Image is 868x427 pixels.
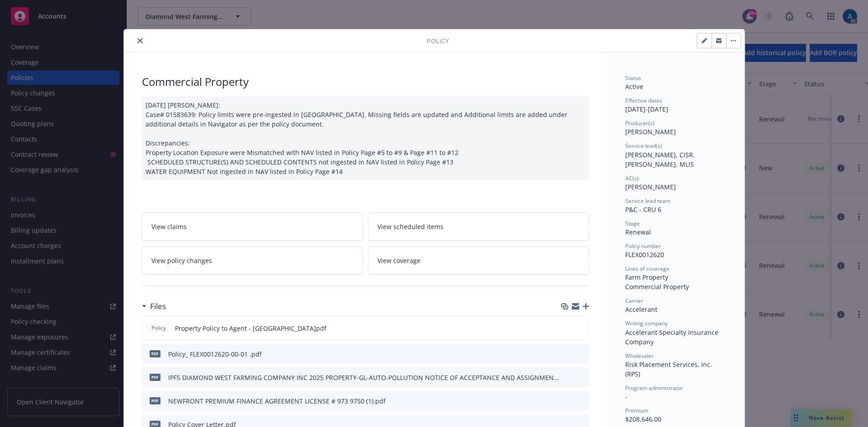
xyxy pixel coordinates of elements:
[563,349,570,359] button: download file
[625,82,643,91] span: Active
[625,265,670,272] span: Lines of coverage
[625,119,655,127] span: Producer(s)
[151,222,187,231] span: View claims
[150,300,166,312] h3: Files
[625,297,643,305] span: Carrier
[625,305,657,314] span: Accelerant
[625,392,627,401] span: -
[168,396,386,406] div: NEWFRONT PREMIUM FINANCE AGREEMENT LICENSE # 973 9750 (1).pdf
[563,396,570,406] button: download file
[142,246,363,275] a: View policy changes
[368,212,589,241] a: View scheduled items
[142,74,589,89] div: Commercial Property
[625,127,676,136] span: [PERSON_NAME]
[625,384,683,392] span: Program administrator
[142,97,589,180] div: [DATE] [PERSON_NAME]: Case# 01583639: Policy limits were pre-ingested in [GEOGRAPHIC_DATA]. Missi...
[168,373,559,382] div: IPFS DIAMOND WEST FARMING COMPANY INC 2025 PROPERTY-GL-AUTO-POLLUTION NOTICE OF ACCEPTANCE AND AS...
[625,174,639,182] span: AC(s)
[625,142,662,150] span: Service lead(s)
[625,97,662,104] span: Effective dates
[135,35,146,46] button: close
[168,349,262,359] div: Policy_ FLEX0012620-00-01 .pdf
[577,349,585,359] button: preview file
[625,150,697,169] span: [PERSON_NAME], CISR, [PERSON_NAME], MLIS
[142,212,363,241] a: View claims
[150,324,168,332] span: Policy
[625,242,661,250] span: Policy number
[151,256,212,265] span: View policy changes
[625,183,676,191] span: [PERSON_NAME]
[625,272,726,282] div: Farm Property
[625,220,640,227] span: Stage
[427,36,449,46] span: Policy
[625,328,720,346] span: Accelerant Specialty Insurance Company
[150,374,160,380] span: pdf
[625,282,726,291] div: Commercial Property
[625,74,641,82] span: Status
[625,319,668,327] span: Writing company
[368,246,589,275] a: View coverage
[625,250,664,259] span: FLEX0012620
[577,324,585,333] button: preview file
[625,197,670,205] span: Service lead team
[625,205,661,214] span: P&C - CRU 6
[625,360,714,378] span: Risk Placement Services, Inc. (RPS)
[625,415,661,423] span: $208,646.00
[562,324,570,333] button: download file
[142,300,166,312] div: Files
[150,350,160,357] span: pdf
[150,397,160,404] span: pdf
[377,256,420,265] span: View coverage
[577,373,585,382] button: preview file
[625,228,651,236] span: Renewal
[563,373,570,382] button: download file
[175,324,326,333] span: Property Policy to Agent - [GEOGRAPHIC_DATA]pdf
[625,407,648,414] span: Premium
[625,352,654,360] span: Wholesaler
[577,396,585,406] button: preview file
[377,222,443,231] span: View scheduled items
[625,97,726,114] div: [DATE] - [DATE]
